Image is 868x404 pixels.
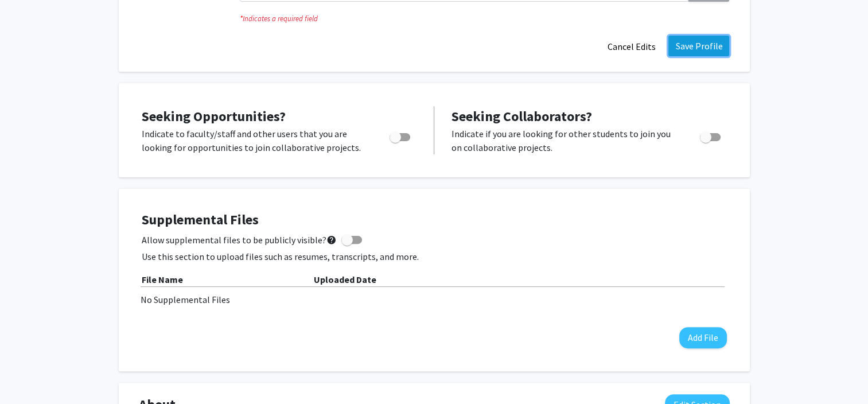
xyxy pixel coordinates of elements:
[451,107,592,125] span: Seeking Collaborators?
[240,13,729,24] i: Indicates a required field
[142,107,286,125] span: Seeking Opportunities?
[141,293,728,306] div: No Supplemental Files
[695,127,727,144] div: Toggle
[668,36,729,56] button: Save Profile
[142,274,183,285] b: File Name
[142,233,337,247] span: Allow supplemental files to be publicly visible?
[385,127,417,144] div: Toggle
[326,233,337,247] mat-icon: help
[142,212,727,228] h4: Supplemental Files
[451,127,678,154] p: Indicate if you are looking for other students to join you on collaborative projects.
[142,127,368,154] p: Indicate to faculty/staff and other users that you are looking for opportunities to join collabor...
[142,250,727,263] p: Use this section to upload files such as resumes, transcripts, and more.
[600,36,663,57] button: Cancel Edits
[9,352,49,395] iframe: Chat
[679,327,727,348] button: Add File
[314,274,376,285] b: Uploaded Date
